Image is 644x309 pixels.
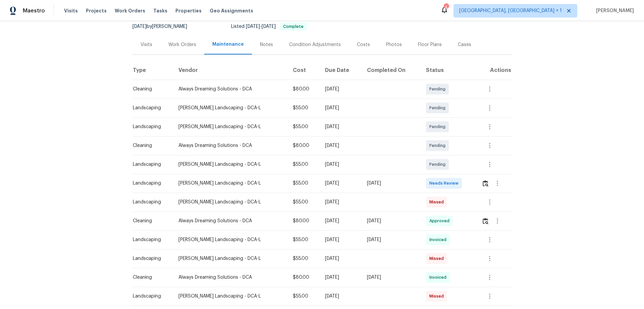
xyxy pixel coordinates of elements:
div: Always Dreaming Solutions - DCA [178,274,282,281]
button: Review Icon [482,213,489,229]
div: [PERSON_NAME] Landscaping - DCA-L [178,180,282,187]
div: [PERSON_NAME] Landscaping - DCA-L [178,161,282,168]
div: Cleaning [133,274,168,281]
div: Visits [141,41,152,48]
div: [DATE] [367,180,415,187]
div: Notes [260,41,273,48]
div: [DATE] [325,180,356,187]
div: [DATE] [325,199,356,205]
div: [DATE] [325,255,356,262]
div: Landscaping [133,199,168,205]
div: Landscaping [133,293,168,300]
div: Landscaping [133,236,168,243]
div: [PERSON_NAME] Landscaping - DCA-L [178,293,282,300]
div: $55.00 [293,293,315,300]
div: Cleaning [133,86,168,92]
div: $55.00 [293,161,315,168]
div: [DATE] [325,161,356,168]
img: Review Icon [483,180,488,187]
div: Always Dreaming Solutions - DCA [178,218,282,224]
div: $80.00 [293,218,315,224]
div: Landscaping [133,123,168,130]
span: Pending [429,161,448,168]
div: $55.00 [293,105,315,111]
div: Costs [357,41,370,48]
span: [DATE] [246,24,260,29]
div: $55.00 [293,255,315,262]
th: Status [421,61,476,80]
div: [PERSON_NAME] Landscaping - DCA-L [178,236,282,243]
span: Missed [429,293,446,300]
div: [DATE] [325,236,356,243]
div: $55.00 [293,123,315,130]
span: [GEOGRAPHIC_DATA], [GEOGRAPHIC_DATA] + 1 [459,7,562,14]
div: Cleaning [133,142,168,149]
span: Pending [429,142,448,149]
span: Pending [429,105,448,111]
div: [PERSON_NAME] Landscaping - DCA-L [178,255,282,262]
span: Projects [86,7,107,14]
div: Cases [458,41,471,48]
span: Properties [175,7,202,14]
div: [DATE] [325,218,356,224]
div: $55.00 [293,236,315,243]
span: - [246,24,276,29]
th: Vendor [173,61,287,80]
div: Always Dreaming Solutions - DCA [178,86,282,92]
span: Invoiced [429,236,449,243]
div: [DATE] [367,236,415,243]
div: 4 [444,4,448,11]
div: Landscaping [133,161,168,168]
div: Landscaping [133,180,168,187]
div: [DATE] [367,218,415,224]
span: [PERSON_NAME] [593,7,634,14]
span: Work Orders [115,7,145,14]
span: Approved [429,218,452,224]
div: $80.00 [293,86,315,92]
span: Geo Assignments [210,7,253,14]
span: [DATE] [132,24,147,29]
div: $55.00 [293,180,315,187]
div: Landscaping [133,105,168,111]
div: $55.00 [293,199,315,205]
span: Invoiced [429,274,449,281]
div: Always Dreaming Solutions - DCA [178,142,282,149]
div: [DATE] [367,274,415,281]
div: $80.00 [293,274,315,281]
th: Type [132,61,173,80]
div: [PERSON_NAME] Landscaping - DCA-L [178,199,282,205]
th: Actions [476,61,512,80]
div: by [PERSON_NAME] [132,23,195,31]
div: [DATE] [325,105,356,111]
div: [DATE] [325,142,356,149]
th: Cost [287,61,320,80]
span: Tasks [153,8,167,13]
span: Complete [280,25,306,29]
span: Pending [429,86,448,92]
div: Landscaping [133,255,168,262]
div: Condition Adjustments [289,41,341,48]
div: [PERSON_NAME] Landscaping - DCA-L [178,123,282,130]
div: Cleaning [133,218,168,224]
div: $80.00 [293,142,315,149]
span: Missed [429,255,446,262]
th: Due Date [320,61,361,80]
div: [DATE] [325,123,356,130]
span: Needs Review [429,180,461,187]
div: Photos [386,41,402,48]
span: Listed [231,24,307,29]
span: Maestro [23,7,45,14]
img: Review Icon [483,218,488,224]
th: Completed On [362,61,421,80]
div: [DATE] [325,86,356,92]
span: [DATE] [262,24,276,29]
div: Floor Plans [418,41,442,48]
div: Work Orders [168,41,196,48]
span: Pending [429,123,448,130]
div: Maintenance [212,41,244,48]
div: [PERSON_NAME] Landscaping - DCA-L [178,105,282,111]
div: [DATE] [325,293,356,300]
span: Visits [64,7,78,14]
button: Review Icon [482,175,489,191]
span: Missed [429,199,446,205]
